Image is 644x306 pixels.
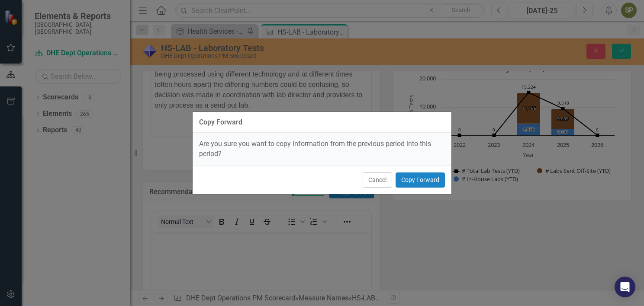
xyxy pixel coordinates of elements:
div: Are you sure you want to copy information from the previous period into this period? [193,133,451,166]
p: In [DATE] decision was made to stop processing platelets inhouse as they were also being done via... [2,63,216,125]
button: Copy Forward [396,172,445,188]
button: Cancel [363,172,392,188]
div: Copy Forward [199,118,242,126]
div: Open Intercom Messenger [615,277,635,297]
p: Interface with KHEL and Patagonia remains in development with limited testing to take place in Au... [2,35,216,56]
